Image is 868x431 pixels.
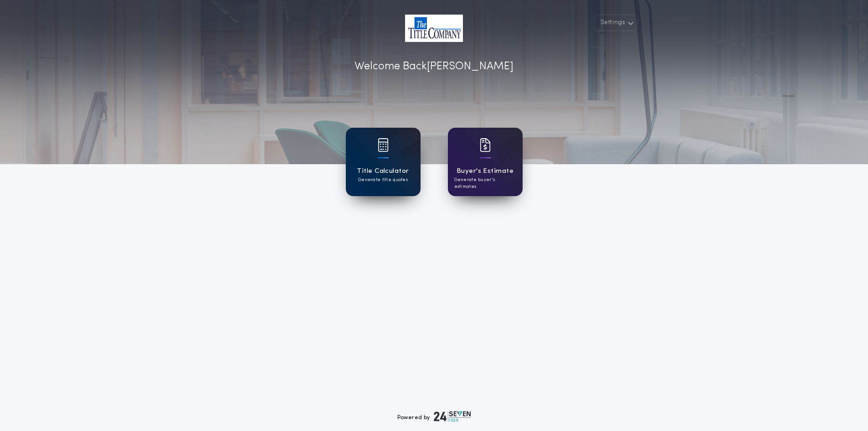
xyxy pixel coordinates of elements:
[480,138,491,152] img: card icon
[405,15,463,42] img: account-logo
[357,166,409,177] h1: Title Calculator
[454,177,516,190] p: Generate buyer's estimates
[378,138,389,152] img: card icon
[354,58,514,75] p: Welcome Back [PERSON_NAME]
[457,166,514,177] h1: Buyer's Estimate
[448,128,523,196] a: card iconBuyer's EstimateGenerate buyer's estimates
[358,177,408,183] p: Generate title quotes
[397,411,471,422] div: Powered by
[434,411,471,422] img: logo
[595,15,637,31] button: Settings
[346,128,421,196] a: card iconTitle CalculatorGenerate title quotes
